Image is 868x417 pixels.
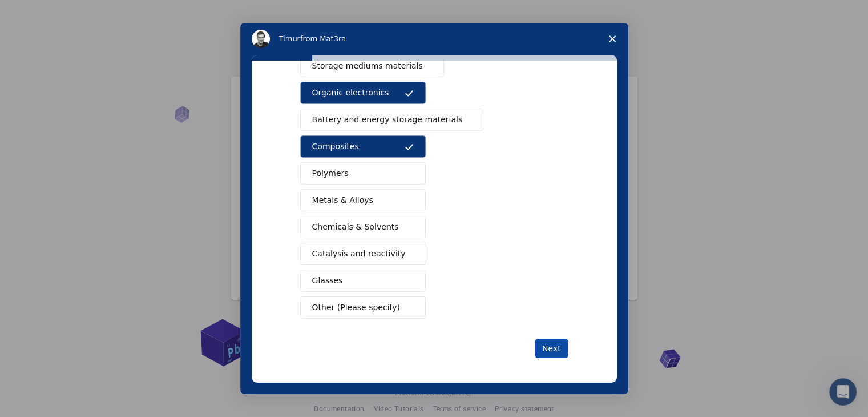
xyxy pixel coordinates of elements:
[300,296,426,319] button: Other (Please specify)
[300,82,426,104] button: Organic electronics
[312,275,343,287] span: Glasses
[312,114,463,126] span: Battery and energy storage materials
[279,34,300,43] span: Timur
[535,339,568,358] button: Next
[312,194,373,206] span: Metals & Alloys
[312,60,423,72] span: Storage mediums materials
[312,87,389,99] span: Organic electronics
[300,270,426,292] button: Glasses
[596,23,628,55] span: Close survey
[300,34,346,43] span: from Mat3ra
[312,167,349,179] span: Polymers
[312,221,399,233] span: Chemicals & Solvents
[300,162,426,185] button: Polymers
[312,302,400,314] span: Other (Please specify)
[25,8,66,18] span: Support
[300,216,426,238] button: Chemicals & Solvents
[300,189,426,211] button: Metals & Alloys
[300,55,444,77] button: Storage mediums materials
[300,243,427,265] button: Catalysis and reactivity
[252,30,270,48] img: Profile image for Timur
[312,248,406,260] span: Catalysis and reactivity
[312,141,359,153] span: Composites
[300,135,426,158] button: Composites
[300,109,484,131] button: Battery and energy storage materials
